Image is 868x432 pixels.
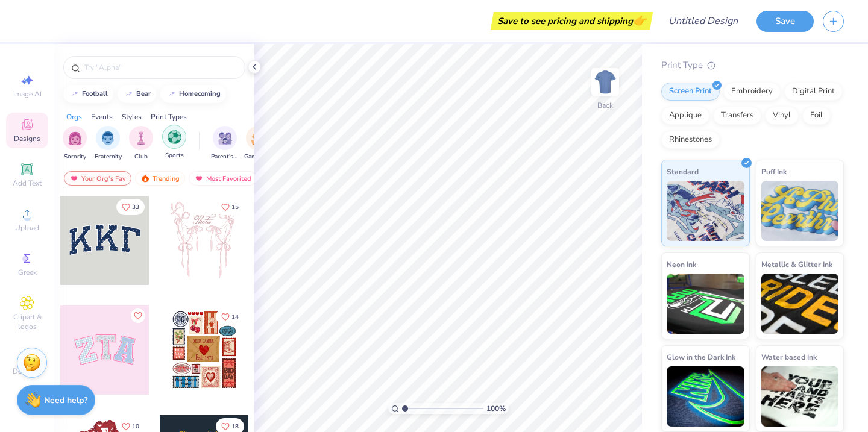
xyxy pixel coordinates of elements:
div: Digital Print [784,83,843,101]
button: Like [116,199,145,215]
button: filter button [129,126,153,161]
div: Foil [802,107,831,125]
button: filter button [95,126,122,161]
div: filter for Club [129,126,153,161]
span: Greek [18,268,37,277]
img: Water based Ink [761,366,839,427]
button: football [63,85,113,103]
span: Fraternity [95,152,122,161]
div: filter for Sorority [63,126,87,161]
span: Club [134,152,148,161]
div: Save to see pricing and shipping [494,12,650,30]
div: Transfers [713,107,761,125]
span: Neon Ink [667,258,696,271]
span: 👉 [633,13,646,28]
div: filter for Parent's Weekend [211,126,239,161]
span: Puff Ink [761,165,787,178]
div: bear [136,90,151,97]
button: filter button [63,126,87,161]
div: Rhinestones [661,131,720,149]
span: Water based Ink [761,351,817,363]
input: Try "Alpha" [83,61,237,74]
img: most_fav.gif [194,174,204,183]
div: Your Org's Fav [64,171,131,186]
div: Print Types [151,111,187,122]
div: football [82,90,108,97]
div: Most Favorited [189,171,257,186]
img: Neon Ink [667,274,744,334]
span: Clipart & logos [6,312,48,331]
img: trend_line.gif [70,90,80,98]
span: Glow in the Dark Ink [667,351,735,363]
img: Parent's Weekend Image [218,131,232,145]
div: Orgs [66,111,82,122]
input: Untitled Design [659,9,747,33]
img: most_fav.gif [69,174,79,183]
img: Game Day Image [251,131,265,145]
span: Sorority [64,152,86,161]
span: Upload [15,223,39,233]
div: Trending [135,171,185,186]
img: Back [593,70,617,94]
div: filter for Game Day [244,126,272,161]
span: 10 [132,424,139,430]
div: Events [91,111,113,122]
button: Like [216,308,244,325]
span: Add Text [13,178,42,188]
div: filter for Sports [162,125,186,160]
span: Parent's Weekend [211,152,239,161]
span: 18 [231,424,239,430]
img: Club Image [134,131,148,145]
div: Screen Print [661,83,720,101]
div: Applique [661,107,709,125]
span: 33 [132,204,139,210]
span: Sports [165,151,184,160]
img: Metallic & Glitter Ink [761,274,839,334]
span: 14 [231,314,239,320]
img: Glow in the Dark Ink [667,366,744,427]
img: trending.gif [140,174,150,183]
button: Save [756,11,814,32]
img: Fraternity Image [101,131,115,145]
img: Puff Ink [761,181,839,241]
button: bear [118,85,156,103]
span: 100 % [486,403,506,414]
button: filter button [162,126,186,161]
span: Decorate [13,366,42,376]
span: Designs [14,134,40,143]
button: homecoming [160,85,226,103]
div: homecoming [179,90,221,97]
div: Styles [122,111,142,122]
button: filter button [244,126,272,161]
img: trend_line.gif [124,90,134,98]
span: 15 [231,204,239,210]
div: Embroidery [723,83,781,101]
img: Standard [667,181,744,241]
span: Image AI [13,89,42,99]
div: Back [597,100,613,111]
button: filter button [211,126,239,161]
strong: Need help? [44,395,87,406]
button: Like [131,308,145,323]
span: Game Day [244,152,272,161]
div: Vinyl [765,107,799,125]
div: Print Type [661,58,844,72]
img: trend_line.gif [167,90,177,98]
img: Sorority Image [68,131,82,145]
span: Standard [667,165,699,178]
div: filter for Fraternity [95,126,122,161]
img: Sports Image [168,130,181,144]
button: Like [216,199,244,215]
span: Metallic & Glitter Ink [761,258,832,271]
